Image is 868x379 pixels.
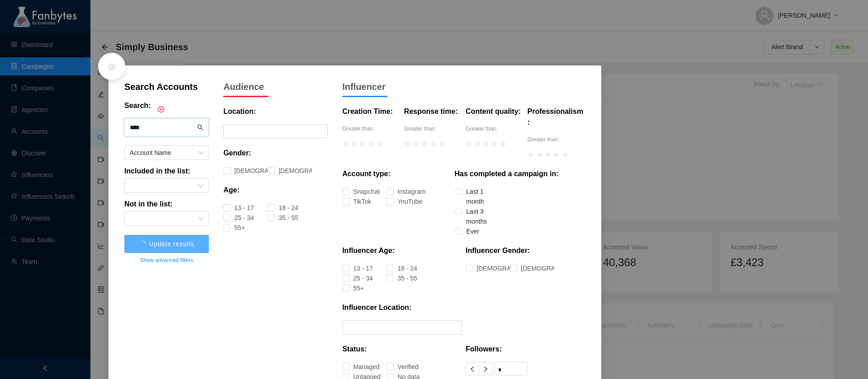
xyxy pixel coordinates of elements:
p: Greater than: [404,124,462,133]
span: star [404,141,410,147]
div: 35 - 55 [278,213,285,223]
span: close-circle [107,62,116,71]
p: Creation Time: [342,106,393,117]
span: star [545,152,551,158]
span: star [500,141,506,147]
div: 13 - 17 [353,263,360,273]
div: TikTok [353,197,359,206]
p: Gender: [223,148,251,159]
span: Account Name [130,146,203,159]
span: star [439,141,445,147]
div: 35 - 55 [397,273,404,283]
p: Content quality: [466,106,521,117]
span: star [342,141,349,147]
span: star [474,141,481,147]
p: Influencer Gender: [466,245,530,256]
p: Greater than: [342,124,400,133]
span: right [482,366,489,372]
div: [DEMOGRAPHIC_DATA] [521,263,544,273]
button: Update results [124,235,209,253]
p: Search: [124,100,151,111]
span: left [469,366,476,372]
span: star [413,141,419,147]
span: star [483,141,489,147]
div: 25 - 34 [353,273,360,283]
p: Influencer Age: [342,245,395,256]
span: star [536,152,542,158]
div: [DEMOGRAPHIC_DATA] [476,263,500,273]
p: Account type: [342,168,391,179]
p: Has completed a campaign in: [454,168,558,179]
span: star [359,141,366,147]
div: 18 - 24 [278,203,285,213]
p: Influencer Location: [342,302,411,313]
span: Last 3 months [462,206,499,226]
span: Show advanced filters [140,256,193,265]
p: Greater than: [528,135,585,144]
p: Followers: [466,344,502,355]
div: Managed [353,362,362,372]
span: star [491,141,498,147]
span: star [421,141,428,147]
span: search [197,124,203,131]
span: star [466,141,472,147]
div: Instagram [397,187,407,197]
button: Show advanced filters [124,253,209,267]
div: 13 - 17 [234,203,241,213]
span: star [430,141,436,147]
div: 55+ [353,283,357,293]
div: YouTube [397,197,406,206]
p: Status: [342,344,367,355]
div: [DEMOGRAPHIC_DATA] [234,166,258,176]
div: Verified [397,362,405,372]
span: Last 1 month [462,187,499,206]
div: 18 - 24 [397,263,404,273]
p: Location: [223,106,256,117]
span: star [368,141,374,147]
span: star [377,141,383,147]
span: close-circle [158,106,164,112]
span: star [528,152,534,158]
div: 55+ [234,223,238,233]
div: [DEMOGRAPHIC_DATA] [278,166,302,176]
span: star [562,152,568,158]
p: Greater than: [466,124,524,133]
span: Ever [462,226,483,236]
p: Response time: [404,106,458,117]
p: Age: [223,185,240,196]
div: 25 - 34 [234,213,241,223]
div: Snapchat [353,187,362,197]
span: star [351,141,357,147]
p: Professionalism: [528,106,585,128]
span: star [553,152,560,158]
